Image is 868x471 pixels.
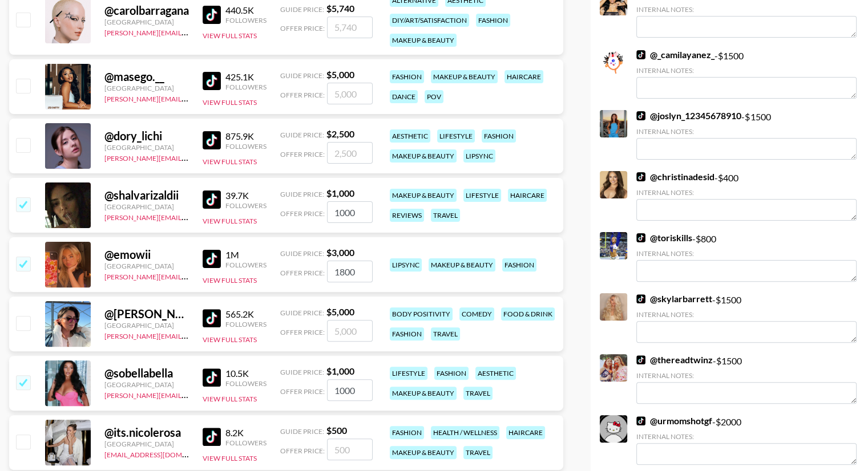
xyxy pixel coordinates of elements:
button: View Full Stats [203,98,257,107]
div: pov [425,90,443,103]
div: fashion [476,14,510,27]
span: Offer Price: [280,328,325,336]
div: Internal Notes: [636,188,857,197]
img: TikTok [203,190,221,209]
div: Followers [225,261,267,269]
img: TikTok [203,250,221,268]
div: [GEOGRAPHIC_DATA] [104,380,189,389]
div: haircare [504,70,543,83]
span: Guide Price: [280,131,324,139]
img: TikTok [203,368,221,387]
div: Followers [225,379,267,388]
a: @toriskills [636,232,692,243]
div: Followers [225,438,267,447]
div: - $ 800 [636,232,857,282]
div: Internal Notes: [636,310,857,319]
strong: $ 5,000 [326,69,354,80]
div: Internal Notes: [636,432,857,441]
strong: $ 5,000 [326,306,354,317]
button: View Full Stats [203,31,257,40]
div: travel [431,209,460,222]
span: Guide Price: [280,308,324,317]
div: Followers [225,320,267,328]
div: 440.5K [225,5,267,16]
span: Offer Price: [280,269,325,277]
div: fashion [482,129,516,143]
img: TikTok [636,355,645,364]
a: @thereadtwinz [636,354,713,366]
div: lifestyle [463,189,501,202]
a: [PERSON_NAME][EMAIL_ADDRESS][PERSON_NAME][DOMAIN_NAME] [104,389,328,400]
img: TikTok [203,6,221,24]
div: - $ 1500 [636,49,857,99]
img: TikTok [636,294,645,303]
a: [EMAIL_ADDRESS][DOMAIN_NAME] [104,448,219,459]
span: Offer Price: [280,150,325,159]
img: TikTok [636,172,645,181]
img: TikTok [636,50,645,59]
div: @ [PERSON_NAME].mackenzlee [104,307,189,321]
input: 500 [327,438,373,460]
div: [GEOGRAPHIC_DATA] [104,84,189,92]
a: [PERSON_NAME][EMAIL_ADDRESS][PERSON_NAME][DOMAIN_NAME] [104,211,328,222]
strong: $ 1,000 [326,188,354,198]
div: [GEOGRAPHIC_DATA] [104,18,189,26]
strong: $ 500 [326,425,347,436]
div: @ shalvarizaldii [104,188,189,202]
strong: $ 3,000 [326,247,354,258]
div: Internal Notes: [636,371,857,380]
div: makeup & beauty [431,70,498,83]
span: Offer Price: [280,24,325,33]
div: Followers [225,83,267,91]
strong: $ 5,740 [326,3,354,14]
div: 39.7K [225,190,267,201]
a: @joslyn_12345678910 [636,110,741,121]
div: @ carolbarragana [104,3,189,18]
div: 425.1K [225,71,267,83]
span: Offer Price: [280,387,325,396]
div: lipsync [463,149,495,163]
input: 1,000 [327,201,373,223]
div: - $ 1500 [636,354,857,404]
div: lifestyle [437,129,475,143]
button: View Full Stats [203,395,257,403]
div: food & drink [501,307,555,320]
div: Internal Notes: [636,127,857,136]
div: fashion [390,327,424,340]
div: makeup & beauty [390,387,457,400]
img: TikTok [203,428,221,446]
div: Followers [225,142,267,151]
div: [GEOGRAPHIC_DATA] [104,143,189,152]
div: @ sobellabella [104,366,189,380]
div: lipsync [390,258,422,271]
div: Internal Notes: [636,5,857,14]
div: travel [431,327,460,340]
div: travel [463,446,492,459]
span: Guide Price: [280,368,324,376]
img: TikTok [203,72,221,90]
div: makeup & beauty [429,258,495,271]
span: Guide Price: [280,427,324,436]
div: aesthetic [390,129,430,143]
div: [GEOGRAPHIC_DATA] [104,262,189,270]
div: 8.2K [225,427,267,438]
span: Guide Price: [280,71,324,80]
div: 875.9K [225,131,267,142]
img: TikTok [203,131,221,149]
input: 3,000 [327,261,373,282]
span: Offer Price: [280,91,325,99]
a: @skylarbarrett [636,293,712,304]
span: Guide Price: [280,5,324,14]
a: [PERSON_NAME][EMAIL_ADDRESS][PERSON_NAME][DOMAIN_NAME] [104,330,328,340]
button: View Full Stats [203,276,257,285]
a: @urmomshotgf [636,415,712,427]
span: Offer Price: [280,446,325,455]
input: 2,500 [327,142,373,164]
button: View Full Stats [203,454,257,462]
div: fashion [502,258,536,271]
span: Guide Price: [280,190,324,198]
div: haircare [508,189,547,202]
div: Followers [225,201,267,210]
div: Internal Notes: [636,249,857,258]
div: 1M [225,249,267,261]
